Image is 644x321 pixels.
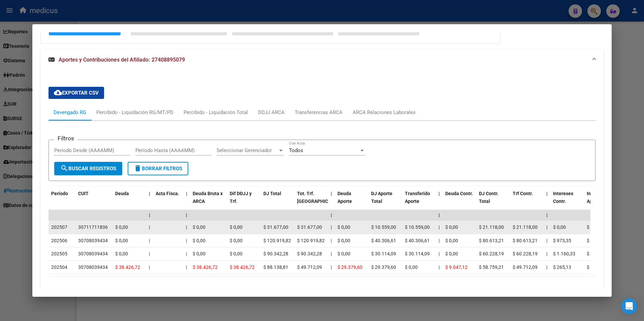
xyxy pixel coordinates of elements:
[54,162,122,175] button: Buscar Registros
[337,191,352,204] span: Deuda Aporte
[295,109,343,116] div: Transferencias ARCA
[128,162,188,175] button: Borrar Filtros
[60,166,116,172] span: Buscar Registros
[263,224,288,230] span: $ 31.677,00
[553,251,575,256] span: $ 1.160,33
[331,212,332,218] span: |
[258,109,285,116] div: DDJJ ARCA
[546,238,547,243] span: |
[54,135,77,142] h3: Filtros
[443,186,476,216] datatable-header-cell: Deuda Contr.
[439,264,440,270] span: |
[550,186,584,216] datatable-header-cell: Intereses Contr.
[479,191,498,204] span: DJ Contr. Total
[186,224,187,230] span: |
[78,191,89,196] span: CUIT
[40,49,604,71] mat-expansion-panel-header: Aportes y Contribuciones del Afiliado: 27408895079
[405,224,430,230] span: $ 10.559,00
[337,264,362,270] span: $ 29.379,60
[328,186,335,216] datatable-header-cell: |
[476,186,510,216] datatable-header-cell: DJ Contr. Total
[587,264,605,270] span: $ 231,99
[78,237,108,245] div: 30708039434
[51,264,67,270] span: 202504
[368,186,402,216] datatable-header-cell: DJ Aporte Total
[513,264,538,270] span: $ 49.712,09
[115,264,140,270] span: $ 38.426,72
[331,224,332,230] span: |
[186,264,187,270] span: |
[115,238,128,243] span: $ 0,00
[149,251,150,256] span: |
[510,186,544,216] datatable-header-cell: Trf Contr.
[553,191,573,204] span: Intereses Contr.
[337,238,350,243] span: $ 0,00
[546,251,547,256] span: |
[546,264,547,270] span: |
[439,212,440,218] span: |
[51,238,67,243] span: 202506
[445,264,468,270] span: $ 9.047,12
[405,264,418,270] span: $ 0,00
[263,238,291,243] span: $ 120.919,82
[297,224,322,230] span: $ 31.677,00
[479,224,504,230] span: $ 21.118,00
[371,251,396,256] span: $ 30.114,09
[553,264,571,270] span: $ 265,13
[584,186,618,216] datatable-header-cell: Intereses Aporte
[553,238,571,243] span: $ 973,35
[146,186,153,216] datatable-header-cell: |
[51,251,67,256] span: 202505
[78,223,108,231] div: 30711711836
[149,191,150,196] span: |
[445,251,458,256] span: $ 0,00
[54,88,62,97] mat-icon: cloud_download
[297,191,343,204] span: Tot. Trf. [GEOGRAPHIC_DATA]
[337,224,350,230] span: $ 0,00
[445,191,473,196] span: Deuda Contr.
[546,224,547,230] span: |
[263,191,281,196] span: DJ Total
[230,251,243,256] span: $ 0,00
[513,191,533,196] span: Trf Contr.
[227,186,261,216] datatable-header-cell: Dif DDJJ y Trf.
[479,264,504,270] span: $ 58.759,21
[261,186,294,216] datatable-header-cell: DJ Total
[190,186,227,216] datatable-header-cell: Deuda Bruta x ARCA
[405,191,430,204] span: Transferido Aporte
[134,164,142,172] mat-icon: delete
[115,224,128,230] span: $ 0,00
[331,251,332,256] span: |
[115,251,128,256] span: $ 0,00
[183,186,190,216] datatable-header-cell: |
[436,186,443,216] datatable-header-cell: |
[331,238,332,243] span: |
[439,238,440,243] span: |
[193,224,205,230] span: $ 0,00
[186,191,187,196] span: |
[587,224,600,230] span: $ 0,00
[544,186,550,216] datatable-header-cell: |
[193,238,205,243] span: $ 0,00
[230,191,252,204] span: Dif DDJJ y Trf.
[51,224,67,230] span: 202507
[54,90,99,96] span: Exportar CSV
[115,191,129,196] span: Deuda
[331,264,332,270] span: |
[96,109,173,116] div: Percibido - Liquidación RG/MT/PD
[479,238,504,243] span: $ 80.613,21
[513,251,538,256] span: $ 60.228,19
[193,191,223,204] span: Deuda Bruta x ARCA
[405,251,430,256] span: $ 30.114,09
[75,186,112,216] datatable-header-cell: CUIT
[402,186,436,216] datatable-header-cell: Transferido Aporte
[587,238,605,243] span: $ 258,63
[353,109,416,116] div: ARCA Relaciones Laborales
[445,238,458,243] span: $ 0,00
[263,251,288,256] span: $ 90.342,28
[337,251,350,256] span: $ 0,00
[149,212,150,218] span: |
[335,186,368,216] datatable-header-cell: Deuda Aporte
[371,238,396,243] span: $ 40.306,61
[49,87,104,99] button: Exportar CSV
